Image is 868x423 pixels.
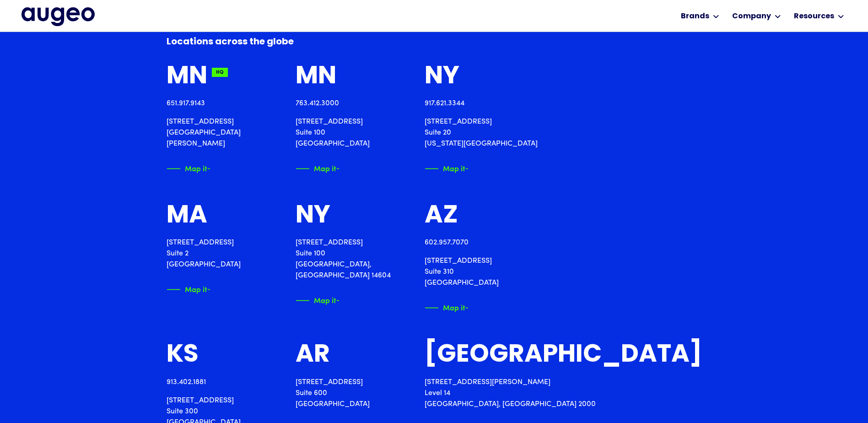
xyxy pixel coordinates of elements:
div: NY [425,64,459,91]
a: Map itArrow symbol in bright green pointing right to indicate an active link. [425,303,468,313]
a: Map itArrow symbol in bright green pointing right to indicate an active link. [167,164,210,174]
div: Map it [314,163,336,172]
a: 913.402.1881 [167,379,206,386]
p: [STREET_ADDRESS] Suite 20 [US_STATE][GEOGRAPHIC_DATA] [425,116,538,149]
a: home [22,7,95,26]
div: Resources [794,11,834,22]
div: Map it [185,163,207,172]
p: [STREET_ADDRESS] Suite 100 [GEOGRAPHIC_DATA] [296,116,370,149]
div: Map it [185,283,207,293]
p: [STREET_ADDRESS] Suite 2 [GEOGRAPHIC_DATA] [167,237,241,270]
img: Arrow symbol in bright green pointing right to indicate an active link. [336,296,350,305]
div: MN [296,64,336,91]
img: Arrow symbol in bright green pointing right to indicate an active link. [336,164,350,174]
div: Brands [681,11,709,22]
div: Company [732,11,771,22]
img: Arrow symbol in bright green pointing right to indicate an active link. [207,164,221,174]
div: Map it [443,302,465,311]
div: Map it [443,163,465,172]
p: [STREET_ADDRESS] Suite 310 [GEOGRAPHIC_DATA] [425,255,499,288]
div: Map it [314,294,336,304]
img: Augeo's full logo in midnight blue. [22,7,95,26]
div: MA [167,203,207,230]
img: Arrow symbol in bright green pointing right to indicate an active link. [465,164,479,174]
h6: Locations across the globe [167,35,481,49]
a: Map itArrow symbol in bright green pointing right to indicate an active link. [425,164,468,174]
a: Map itArrow symbol in bright green pointing right to indicate an active link. [296,164,339,174]
div: AZ [425,203,458,230]
img: Arrow symbol in bright green pointing right to indicate an active link. [207,285,221,294]
a: Map itArrow symbol in bright green pointing right to indicate an active link. [167,285,210,294]
div: [GEOGRAPHIC_DATA] [425,342,702,369]
p: [STREET_ADDRESS] [GEOGRAPHIC_DATA][PERSON_NAME] [167,116,274,149]
div: NY [296,203,330,230]
div: MN [167,64,207,91]
img: Arrow symbol in bright green pointing right to indicate an active link. [465,303,479,313]
a: 763.412.3000 [296,100,339,107]
p: [STREET_ADDRESS] Suite 100 [GEOGRAPHIC_DATA], [GEOGRAPHIC_DATA] 14604 [296,237,403,281]
p: [STREET_ADDRESS] Suite 600 [GEOGRAPHIC_DATA] [296,377,370,410]
a: Map itArrow symbol in bright green pointing right to indicate an active link. [296,296,339,305]
a: 651.917.9143 [167,100,205,107]
a: 602.957.7070 [425,239,469,246]
div: AR [296,342,330,369]
p: [STREET_ADDRESS][PERSON_NAME] Level 14 [GEOGRAPHIC_DATA], [GEOGRAPHIC_DATA] 2000 [425,377,702,410]
div: HQ [212,68,228,77]
div: KS [167,342,199,369]
a: 917.621.3344 [425,100,464,107]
